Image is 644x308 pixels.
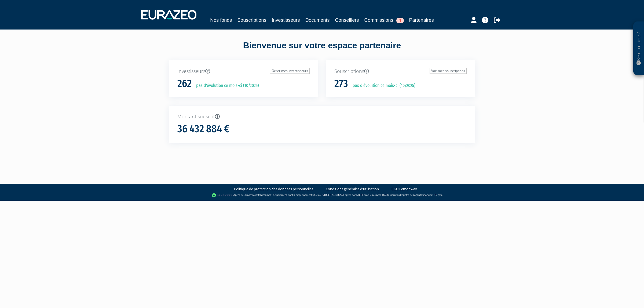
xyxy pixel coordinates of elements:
a: Documents [305,16,330,24]
a: Souscriptions [237,16,266,24]
div: - Agent de (établissement de paiement dont le siège social est situé au [STREET_ADDRESS], agréé p... [5,193,639,198]
a: Gérer mes investisseurs [270,68,310,74]
a: Investisseurs [272,16,300,24]
a: Commissions1 [364,16,404,24]
img: logo-lemonway.png [212,193,232,198]
h1: 273 [334,78,348,89]
a: Voir mes souscriptions [430,68,467,74]
a: Nos fonds [210,16,232,24]
p: Investisseurs [177,68,310,75]
p: Besoin d'aide ? [636,24,642,73]
div: Bienvenue sur votre espace partenaire [165,39,479,60]
a: Politique de protection des données personnelles [234,186,313,192]
h1: 36 432 884 € [177,123,229,135]
p: Montant souscrit [177,113,467,120]
a: Partenaires [409,16,434,24]
a: Conseillers [335,16,359,24]
a: Conditions générales d'utilisation [326,186,379,192]
p: Souscriptions [334,68,467,75]
a: CGU Lemonway [391,186,417,192]
p: pas d'évolution ce mois-ci (10/2025) [192,83,259,89]
h1: 262 [177,78,192,89]
img: 1732889491-logotype_eurazeo_blanc_rvb.png [141,10,196,20]
p: pas d'évolution ce mois-ci (10/2025) [349,83,415,89]
a: Lemonway [244,193,256,197]
a: Registre des agents financiers (Regafi) [400,193,442,197]
span: 1 [396,18,404,23]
